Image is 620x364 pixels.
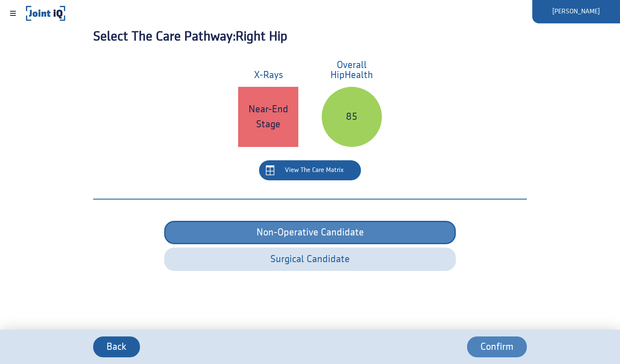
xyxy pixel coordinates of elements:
[467,336,527,357] button: Confirm
[164,248,456,271] button: Surgical Candidate
[164,221,456,244] button: Non-Operative Candidate
[480,341,513,352] span: Confirm
[278,165,344,175] span: View the care matrix
[179,227,441,238] span: Non-Operative Candidate
[179,254,441,265] span: Surgical Candidate
[346,109,358,124] h4: 85
[330,70,373,80] span: hip Health
[93,27,527,47] h3: Select the Care Pathway: right hip
[107,341,127,352] span: Back
[93,336,140,357] button: Back
[245,102,292,132] h4: near-End stage
[254,70,283,80] p: X-rays
[330,60,373,80] p: Overall
[259,160,361,180] button: View the care matrix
